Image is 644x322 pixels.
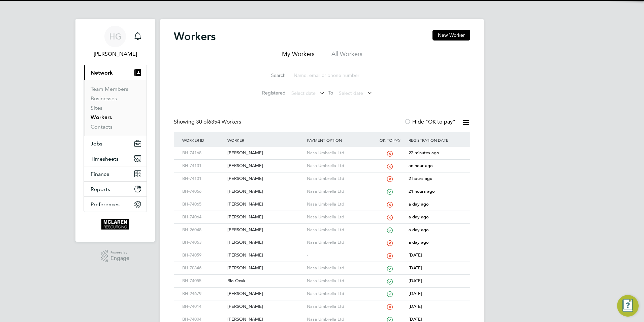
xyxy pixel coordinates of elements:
[181,262,226,274] div: BH-70846
[409,239,429,245] span: a day ago
[226,172,305,185] div: [PERSON_NAME]
[404,118,455,125] label: Hide "OK to pay"
[181,147,226,159] div: BH-74168
[305,262,373,274] div: Nasa Umbrella Ltd
[91,171,109,177] span: Finance
[409,201,429,207] span: a day ago
[84,136,147,151] button: Jobs
[110,256,129,261] span: Engage
[409,163,433,168] span: an hour ago
[84,197,147,212] button: Preferences
[181,313,463,319] a: BH-74004[PERSON_NAME]Nasa Umbrella Ltd[DATE]
[226,224,305,236] div: [PERSON_NAME]
[181,185,463,191] a: BH-74066[PERSON_NAME]Nasa Umbrella Ltd21 hours ago
[181,274,463,280] a: BH-74055Rio OcakNasa Umbrella Ltd[DATE]
[409,303,422,309] span: [DATE]
[75,19,155,242] nav: Main navigation
[226,300,305,313] div: [PERSON_NAME]
[84,26,147,58] a: HG[PERSON_NAME]
[373,132,407,148] div: OK to pay
[91,105,102,111] a: Sites
[226,236,305,249] div: [PERSON_NAME]
[91,86,128,92] a: Team Members
[409,227,429,233] span: a day ago
[305,300,373,313] div: Nasa Umbrella Ltd
[84,50,147,58] span: Harry Gelb
[181,172,226,185] div: BH-74101
[91,201,120,208] span: Preferences
[226,288,305,300] div: [PERSON_NAME]
[101,250,130,263] a: Powered byEngage
[91,114,112,120] a: Workers
[91,70,113,76] span: Network
[409,150,439,156] span: 22 minutes ago
[174,118,243,126] div: Showing
[181,146,463,152] a: BH-74168[PERSON_NAME]Nasa Umbrella Ltd22 minutes ago
[181,224,226,236] div: BH-26048
[432,30,470,41] button: New Worker
[226,249,305,262] div: [PERSON_NAME]
[181,160,226,172] div: BH-74131
[409,316,422,322] span: [DATE]
[91,140,102,147] span: Jobs
[101,219,129,230] img: mclaren-logo-retina.png
[181,300,226,313] div: BH-74014
[181,236,463,242] a: BH-74063[PERSON_NAME]Nasa Umbrella Ltda day ago
[196,118,208,125] span: 30 of
[305,211,373,223] div: Nasa Umbrella Ltd
[282,50,315,62] li: My Workers
[84,166,147,181] button: Finance
[181,288,226,300] div: BH-24679
[181,249,463,254] a: BH-74059[PERSON_NAME]-[DATE]
[305,172,373,185] div: Nasa Umbrella Ltd
[181,275,226,287] div: BH-74055
[226,211,305,223] div: [PERSON_NAME]
[409,214,429,220] span: a day ago
[226,262,305,274] div: [PERSON_NAME]
[84,219,147,230] a: Go to home page
[110,250,129,256] span: Powered by
[305,275,373,287] div: Nasa Umbrella Ltd
[409,291,422,296] span: [DATE]
[181,172,463,178] a: BH-74101[PERSON_NAME]Nasa Umbrella Ltd2 hours ago
[84,80,147,136] div: Network
[181,223,463,229] a: BH-26048[PERSON_NAME]Nasa Umbrella Ltda day ago
[409,252,422,258] span: [DATE]
[339,90,363,96] span: Select date
[226,160,305,172] div: [PERSON_NAME]
[409,278,422,284] span: [DATE]
[226,147,305,159] div: [PERSON_NAME]
[181,211,463,216] a: BH-74064[PERSON_NAME]Nasa Umbrella Ltda day ago
[305,236,373,249] div: Nasa Umbrella Ltd
[109,32,122,41] span: HG
[181,211,226,223] div: BH-74064
[305,288,373,300] div: Nasa Umbrella Ltd
[181,236,226,249] div: BH-74063
[290,69,389,82] input: Name, email or phone number
[409,176,432,181] span: 2 hours ago
[84,182,147,196] button: Reports
[255,90,286,96] label: Registered
[305,198,373,211] div: Nasa Umbrella Ltd
[181,287,463,293] a: BH-24679[PERSON_NAME]Nasa Umbrella Ltd[DATE]
[407,132,463,148] div: Registration Date
[409,265,422,271] span: [DATE]
[305,249,373,262] div: -
[305,224,373,236] div: Nasa Umbrella Ltd
[305,185,373,198] div: Nasa Umbrella Ltd
[226,185,305,198] div: [PERSON_NAME]
[174,30,216,43] h2: Workers
[305,132,373,148] div: Payment Option
[226,275,305,287] div: Rio Ocak
[226,198,305,211] div: [PERSON_NAME]
[326,88,335,97] span: To
[196,118,241,125] span: 6354 Workers
[91,124,112,130] a: Contacts
[181,159,463,165] a: BH-74131[PERSON_NAME]Nasa Umbrella Ltdan hour ago
[181,198,226,211] div: BH-74065
[84,65,147,80] button: Network
[291,90,316,96] span: Select date
[305,160,373,172] div: Nasa Umbrella Ltd
[226,132,305,148] div: Worker
[255,72,286,78] label: Search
